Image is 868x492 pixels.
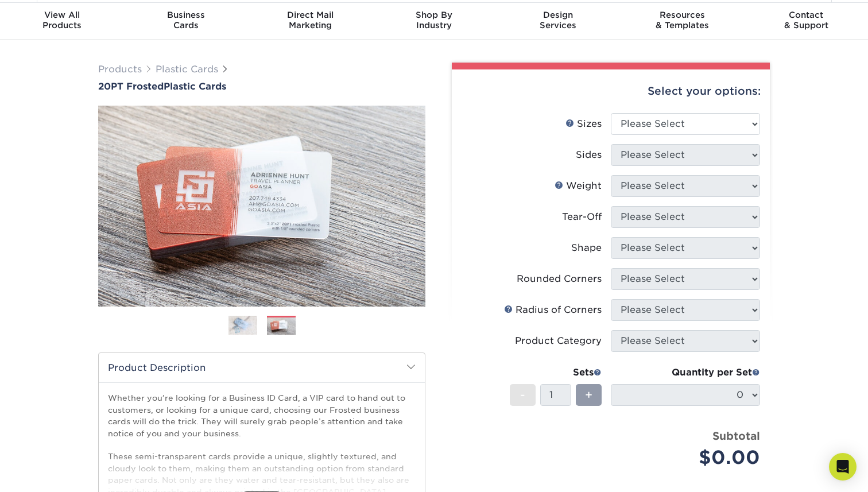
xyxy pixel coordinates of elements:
[620,10,744,30] div: & Templates
[520,386,525,404] span: -
[504,303,602,317] div: Radius of Corners
[496,10,620,20] span: Design
[712,429,760,442] strong: Subtotal
[124,10,248,30] div: Cards
[228,315,257,335] img: Plastic Cards 01
[461,69,761,113] div: Select your options:
[124,10,248,20] span: Business
[372,10,496,20] span: Shop By
[98,81,425,92] a: 20PT FrostedPlastic Cards
[156,64,218,75] a: Plastic Cards
[267,316,296,336] img: Plastic Cards 02
[496,3,620,40] a: DesignServices
[744,3,868,40] a: Contact& Support
[248,3,372,40] a: Direct MailMarketing
[248,10,372,30] div: Marketing
[562,210,602,224] div: Tear-Off
[372,10,496,30] div: Industry
[620,10,744,20] span: Resources
[510,366,602,379] div: Sets
[585,386,592,404] span: +
[98,93,425,319] img: 20PT Frosted 02
[98,81,425,92] h1: Plastic Cards
[515,334,602,348] div: Product Category
[555,179,602,193] div: Weight
[496,10,620,30] div: Services
[619,444,760,471] div: $0.00
[744,10,868,20] span: Contact
[744,10,868,30] div: & Support
[372,3,496,40] a: Shop ByIndustry
[571,241,602,255] div: Shape
[517,272,602,286] div: Rounded Corners
[248,10,372,20] span: Direct Mail
[620,3,744,40] a: Resources& Templates
[576,148,602,162] div: Sides
[99,353,425,382] h2: Product Description
[565,117,602,131] div: Sizes
[124,3,248,40] a: BusinessCards
[98,64,142,75] a: Products
[611,366,760,379] div: Quantity per Set
[98,81,164,92] span: 20PT Frosted
[829,453,857,481] div: Open Intercom Messenger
